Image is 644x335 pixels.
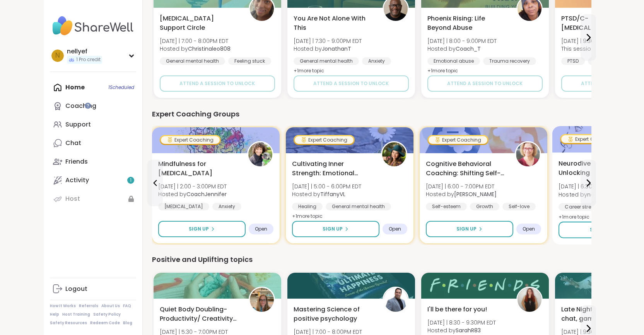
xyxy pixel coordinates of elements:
span: Hosted by [427,45,497,53]
span: Mastering Science of positive psychology [294,305,374,323]
b: TiffanyVL [320,190,345,198]
div: Support [65,120,91,129]
b: SarahR83 [456,326,481,334]
div: Coaching [65,102,96,110]
a: FAQ [123,303,131,309]
img: SarahR83 [518,288,542,312]
span: Mindfulness for [MEDICAL_DATA] [158,159,239,178]
span: [DATE] | 8:00 - 9:00PM EDT [427,37,497,45]
span: Late Night Support - chat, games, body double [561,305,642,323]
div: Expert Coaching Groups [152,109,591,120]
span: Cognitive Behavioral Coaching: Shifting Self-Talk [426,159,506,178]
span: Hosted by [559,190,632,198]
b: Christinaleo808 [188,45,231,53]
span: Cultivating Inner Strength: Emotional Regulation [292,159,372,178]
span: Open [389,226,401,232]
div: [MEDICAL_DATA] [158,203,209,210]
div: Career stress [559,203,603,211]
a: Safety Resources [50,320,87,326]
a: Host Training [62,312,90,317]
a: Safety Policy [93,312,121,317]
img: TiffanyVL [382,142,406,166]
div: Healing [292,203,323,210]
img: ShareWell Nav Logo [50,12,136,39]
div: Expert Coaching [561,135,621,143]
b: JonathanT [322,45,351,53]
span: I'll be there for you! [427,305,487,314]
img: amzallagdan [384,288,408,312]
span: Quiet Body Doubling- Productivity/ Creativity pt 2 [160,305,240,323]
div: Feeling stuck [228,57,271,65]
div: Trauma [588,57,620,65]
b: Coach_T [456,45,481,53]
span: PTSD/C-[MEDICAL_DATA] Support Group [561,14,642,32]
span: This session is Group-hosted [561,45,642,53]
b: [PERSON_NAME] [454,190,497,198]
b: CoachJennifer [186,190,227,198]
div: Self-love [502,203,536,210]
div: Self-esteem [426,203,467,210]
img: Jill_LadyOfTheMountain [250,288,274,312]
div: General mental health [294,57,359,65]
button: Sign Up [292,221,379,237]
a: Activity1 [50,171,136,190]
div: Anxiety [212,203,241,210]
button: Attend a session to unlock [294,75,409,92]
span: [DATE] | 6:30 - 7:30PM EDT [559,183,632,190]
a: Redeem Code [90,320,120,326]
span: Hosted by [292,190,361,198]
span: Sign Up [323,226,343,232]
span: [DATE] | 6:00 - 7:00PM EDT [426,183,497,190]
span: Open [523,226,535,232]
img: Fausta [516,142,540,166]
a: Coaching [50,97,136,115]
span: Attend a session to unlock [447,80,523,87]
span: [DATE] | 5:00 - 6:00PM EDT [292,183,361,190]
a: How It Works [50,303,76,309]
span: Hosted by [426,190,497,198]
iframe: Spotlight [85,103,91,109]
div: General mental health [160,57,225,65]
div: nellyef [67,47,102,56]
div: Host [65,195,80,203]
a: Friends [50,152,136,171]
div: Anxiety [362,57,391,65]
div: Friends [65,157,88,166]
div: Expert Coaching [295,136,354,144]
div: Growth [470,203,499,210]
span: Hosted by [158,190,227,198]
span: Attend a session to unlock [313,80,389,87]
span: Hosted by [294,45,362,53]
span: Open [255,226,267,232]
span: Sign Up [189,226,209,232]
div: Chat [65,139,81,147]
a: About Us [101,303,120,309]
span: 1 Pro credit [76,56,101,63]
button: Sign Up [426,221,513,237]
span: You Are Not Alone With This [294,14,374,32]
div: Activity [65,176,89,185]
span: Hosted by [160,45,231,53]
span: Hosted by [427,326,496,334]
div: Positive and Uplifting topics [152,254,591,265]
span: Attend a session to unlock [179,80,255,87]
a: Referrals [79,303,98,309]
button: Attend a session to unlock [160,75,275,92]
div: Expert Coaching [161,136,220,144]
span: Neurodivergent & Proud: Unlocking ND Superpowers [559,159,641,178]
a: Host [50,190,136,208]
button: Sign Up [158,221,246,237]
button: Attend a session to unlock [427,75,543,92]
a: Chat [50,134,136,152]
div: General mental health [326,203,391,210]
img: CoachJennifer [248,142,272,166]
span: Sign Up [456,226,477,232]
span: [DATE] | 9:30 - 10:30PM EDT [561,37,642,45]
a: Support [50,115,136,134]
span: [MEDICAL_DATA] Support Circle [160,14,240,32]
div: Expert Coaching [429,136,487,144]
span: [DATE] | 7:30 - 9:00PM EDT [294,37,362,45]
a: Help [50,312,59,317]
span: Sign Up [589,226,610,233]
a: Blog [123,320,132,326]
